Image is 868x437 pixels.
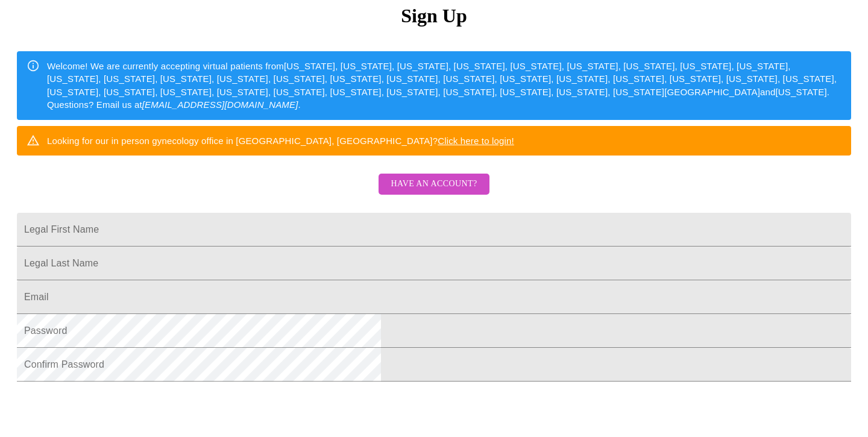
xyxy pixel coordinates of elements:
[17,388,200,435] iframe: reCAPTCHA
[17,5,851,27] h3: Sign Up
[391,177,477,192] span: Have an account?
[438,136,514,146] a: Click here to login!
[47,130,514,152] div: Looking for our in person gynecology office in [GEOGRAPHIC_DATA], [GEOGRAPHIC_DATA]?
[47,55,841,116] div: Welcome! We are currently accepting virtual patients from [US_STATE], [US_STATE], [US_STATE], [US...
[379,174,489,195] button: Have an account?
[142,99,298,110] em: [EMAIL_ADDRESS][DOMAIN_NAME]
[376,187,492,197] a: Have an account?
